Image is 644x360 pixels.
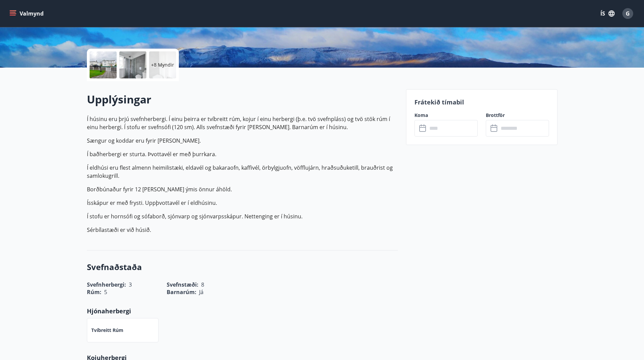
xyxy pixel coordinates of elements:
label: Brottför [486,112,549,119]
p: Borðbúnaður fyrir 12 [PERSON_NAME] ýmis önnur áhöld. [87,185,398,193]
span: Já [199,288,204,296]
p: Í eldhúsi eru flest almenn heimilistæki, eldavél og bakaraofn, kaffivél, örbylgjuofn, vöfflujárn,... [87,164,398,180]
p: Sængur og koddar eru fyrir [PERSON_NAME]. [87,137,398,145]
p: Ísskápur er með frysti. Uppþvottavél er í eldhúsinu. [87,199,398,207]
span: G [626,10,630,17]
p: Frátekið tímabil [414,98,549,106]
button: G [620,5,636,22]
p: Í húsinu eru þrjú svefnherbergi. Í einu þeirra er tvíbreitt rúm, kojur í einu herbergi (þ.e. tvö ... [87,115,398,131]
span: Barnarúm : [167,288,196,296]
h3: Svefnaðstaða [87,261,398,273]
span: Rúm : [87,288,101,296]
p: Í baðherbergi er sturta. Þvottavél er með þurrkara. [87,150,398,158]
label: Koma [414,112,478,119]
p: Í stofu er hornsófi og sófaborð, sjónvarp og sjónvarpsskápur. Nettenging er í húsinu. [87,212,398,220]
p: Tvíbreitt rúm [91,327,123,334]
p: +8 Myndir [151,62,174,68]
span: 5 [104,288,107,296]
p: Sérbílastæði er við húsið. [87,226,398,234]
button: ÍS [597,7,618,20]
h2: Upplýsingar [87,92,398,107]
p: Hjónaherbergi [87,307,398,315]
button: menu [8,7,46,20]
